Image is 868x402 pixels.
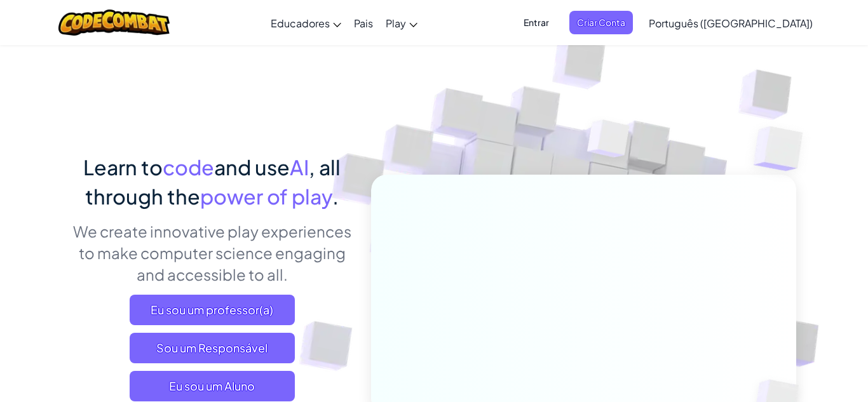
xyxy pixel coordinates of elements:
span: and use [214,154,290,180]
button: Eu sou um Aluno [130,371,295,401]
a: Sou um Responsável [130,333,295,363]
span: Play [386,17,406,30]
p: We create innovative play experiences to make computer science engaging and accessible to all. [72,220,352,285]
img: Overlap cubes [564,95,655,189]
a: Eu sou um professor(a) [130,295,295,325]
img: Overlap cubes [728,95,838,203]
button: Criar Conta [569,11,633,34]
a: Play [379,6,424,40]
span: code [163,154,214,180]
a: Educadores [264,6,348,40]
span: AI [290,154,309,180]
a: Português ([GEOGRAPHIC_DATA]) [642,6,819,40]
span: Learn to [83,154,163,180]
button: Entrar [516,11,557,34]
span: . [332,184,339,209]
img: CodeCombat logo [58,10,170,36]
span: Educadores [271,17,330,30]
span: power of play [200,184,332,209]
a: Pais [348,6,379,40]
span: Português ([GEOGRAPHIC_DATA]) [649,17,813,30]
